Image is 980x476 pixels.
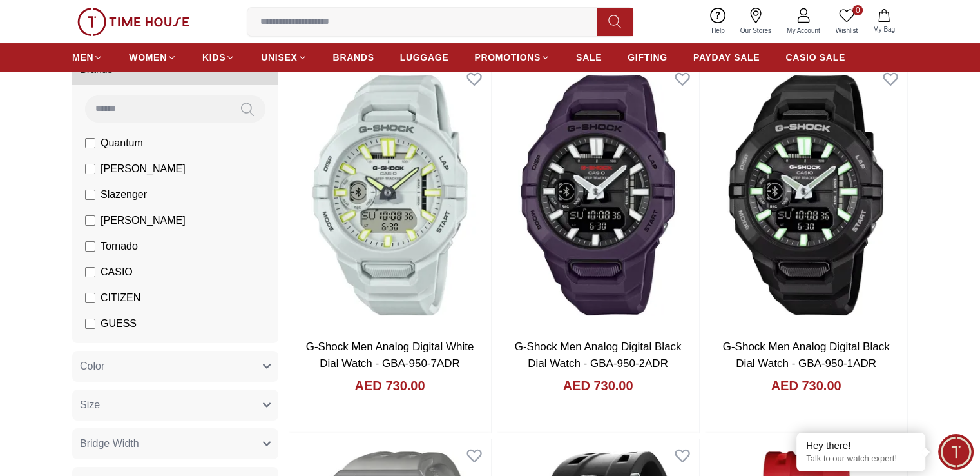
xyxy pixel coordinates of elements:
a: PAYDAY SALE [693,46,760,69]
span: [PERSON_NAME] [101,161,186,177]
img: G-Shock Men Analog Digital White Dial Watch - GBA-950-7ADR [289,62,491,328]
p: Talk to our watch expert! [806,453,916,464]
span: Help [706,26,730,35]
input: [PERSON_NAME] [85,215,95,226]
input: [PERSON_NAME] [85,164,95,174]
span: Our Stores [735,26,776,35]
a: CASIO SALE [785,46,845,69]
a: Help [704,5,733,38]
span: Bridge Width [80,436,139,451]
span: Size [80,397,100,413]
span: PROMOTIONS [474,51,541,64]
a: LUGGAGE [400,46,449,69]
span: My Account [782,26,825,35]
a: KIDS [202,46,235,69]
span: Slazenger [101,187,147,203]
a: BRANDS [333,46,374,69]
input: GUESS [85,319,95,329]
button: Size [72,390,278,421]
span: Wishlist [831,26,863,35]
input: Tornado [85,241,95,252]
span: [PERSON_NAME] [101,213,186,228]
a: G-Shock Men Analog Digital White Dial Watch - GBA-950-7ADR [306,341,474,370]
span: Tornado [101,239,138,254]
img: G-Shock Men Analog Digital Black Dial Watch - GBA-950-2ADR [497,62,699,328]
img: ... [77,8,189,36]
button: My Bag [865,6,903,37]
a: MEN [72,46,103,69]
input: CITIZEN [85,293,95,303]
input: Slazenger [85,190,95,200]
span: CITIZEN [101,290,140,306]
span: KIDS [202,51,226,64]
span: GIFTING [628,51,668,64]
span: Quantum [101,135,143,151]
h4: AED 730.00 [563,377,633,395]
span: ORIENT [101,342,139,357]
span: CASIO [101,264,133,280]
h4: AED 730.00 [771,377,841,395]
a: WOMEN [129,46,177,69]
a: G-Shock Men Analog Digital Black Dial Watch - GBA-950-2ADR [515,341,682,370]
h4: AED 730.00 [355,377,425,395]
span: WOMEN [129,51,167,64]
a: SALE [576,46,602,69]
div: Chat Widget [938,434,974,470]
span: My Bag [868,25,900,34]
a: GIFTING [628,46,668,69]
a: G-Shock Men Analog Digital Black Dial Watch - GBA-950-1ADR [723,341,890,370]
span: MEN [72,51,93,64]
a: 0Wishlist [828,5,865,38]
input: CASIO [85,267,95,277]
span: SALE [576,51,602,64]
button: Color [72,351,278,382]
span: LUGGAGE [400,51,449,64]
a: Our Stores [733,5,779,38]
span: CASIO SALE [785,51,845,64]
span: UNISEX [261,51,297,64]
span: PAYDAY SALE [693,51,760,64]
img: G-Shock Men Analog Digital Black Dial Watch - GBA-950-1ADR [705,62,907,328]
span: BRANDS [333,51,374,64]
a: PROMOTIONS [474,46,550,69]
input: Quantum [85,138,95,148]
span: GUESS [101,316,137,332]
span: 0 [852,5,863,15]
a: UNISEX [261,46,307,69]
button: Bridge Width [72,428,278,459]
span: Color [80,359,104,374]
div: Hey there! [806,439,916,452]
